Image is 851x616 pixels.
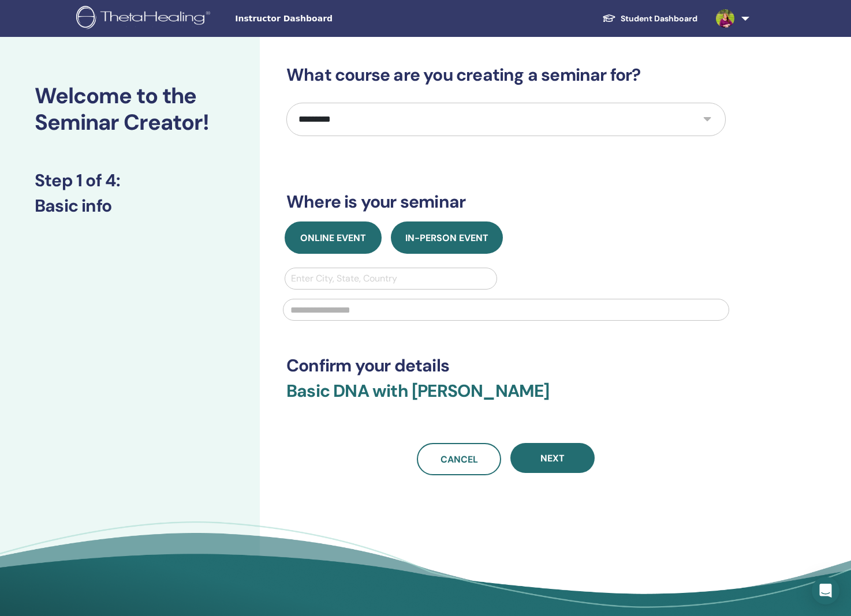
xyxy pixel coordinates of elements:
h3: Confirm your details [286,355,726,376]
img: default.jpg [716,9,734,28]
button: In-Person Event [391,221,503,254]
a: Cancel [417,443,501,475]
span: In-Person Event [405,232,488,244]
button: Next [510,443,595,473]
span: Online Event [300,232,366,244]
h3: Step 1 of 4 : [35,170,225,191]
button: Online Event [285,221,382,254]
h2: Welcome to the Seminar Creator! [35,83,225,136]
span: Next [540,452,565,464]
a: Student Dashboard [593,8,707,29]
span: Cancel [441,453,478,465]
h3: Basic DNA with [PERSON_NAME] [286,381,726,415]
img: graduation-cap-white.svg [602,13,616,23]
h3: What course are you creating a seminar for? [286,65,726,85]
img: logo.png [76,6,214,32]
h3: Where is your seminar [286,191,726,212]
h3: Basic info [35,196,225,216]
div: Open Intercom Messenger [812,577,839,604]
span: Instructor Dashboard [235,13,408,25]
